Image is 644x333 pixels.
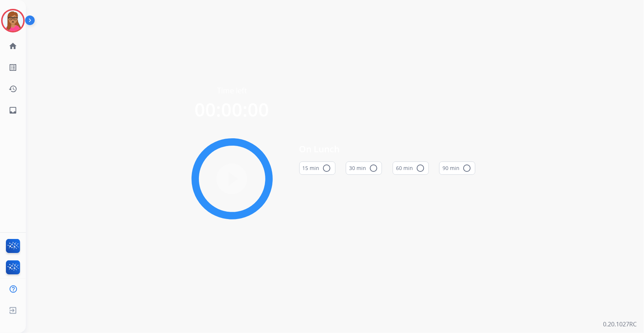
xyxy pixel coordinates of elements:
[603,320,637,329] p: 0.20.1027RC
[299,162,335,175] button: 15 min
[393,162,429,175] button: 60 min
[8,63,17,72] mat-icon: list_alt
[299,142,476,156] span: On Lunch
[8,84,17,93] mat-icon: history
[8,106,17,115] mat-icon: inbox
[3,10,23,31] img: avatar
[8,42,17,51] mat-icon: home
[369,164,378,173] mat-icon: radio_button_unchecked
[323,164,331,173] mat-icon: radio_button_unchecked
[462,164,471,173] mat-icon: radio_button_unchecked
[346,162,382,175] button: 30 min
[217,86,247,96] span: Time left
[439,162,475,175] button: 90 min
[195,97,269,122] span: 00:00:00
[416,164,425,173] mat-icon: radio_button_unchecked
